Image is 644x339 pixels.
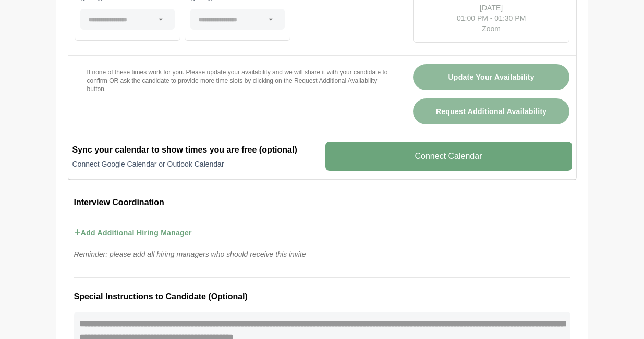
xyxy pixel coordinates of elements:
h2: Sync your calendar to show times you are free (optional) [72,144,319,156]
p: If none of these times work for you. Please update your availability and we will share it with yo... [87,68,388,93]
button: Request Additional Availability [413,98,570,124]
h3: Special Instructions to Candidate (Optional) [74,290,570,304]
p: Zoom [448,23,534,34]
v-button: Connect Calendar [325,142,572,171]
h3: Interview Coordination [74,196,570,209]
p: Reminder: please add all hiring managers who should receive this invite [68,248,577,260]
p: [DATE] [448,3,534,13]
p: Connect Google Calendar or Outlook Calendar [72,159,319,169]
p: 01:00 PM - 01:30 PM [448,13,534,23]
button: Update Your Availability [413,64,570,90]
button: Add Additional Hiring Manager [74,218,192,248]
